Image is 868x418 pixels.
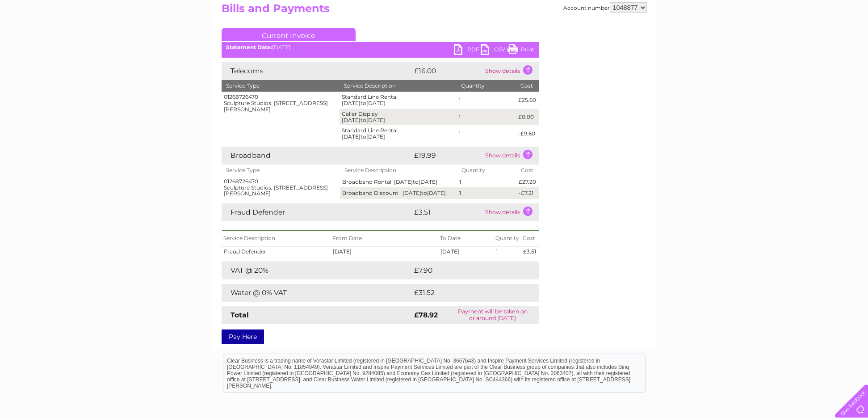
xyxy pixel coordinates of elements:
[340,125,457,142] td: Standard Line Rental [DATE] [DATE]
[516,109,538,126] td: £0.00
[457,165,517,176] th: Quantity
[413,178,419,185] span: to
[483,147,539,165] td: Show details
[483,62,539,80] td: Show details
[790,38,803,45] a: Blog
[223,5,646,43] div: Clear Business is a trading name of Verastar Limited (registered in [GEOGRAPHIC_DATA] No. 3667643...
[711,38,728,45] a: Water
[457,80,516,92] th: Quantity
[224,94,338,112] div: 01268726470 Sculpture Studios, [STREET_ADDRESS][PERSON_NAME]
[438,246,494,257] td: [DATE]
[222,262,412,279] td: VAT @ 20%
[222,284,412,302] td: Water @ 0% VAT
[331,231,438,246] th: From Date
[222,203,412,221] td: Fraud Defender
[340,176,457,188] td: Broadband Rental [DATE] [DATE]
[457,92,516,109] td: 1
[733,38,753,45] a: Energy
[412,147,483,165] td: £19.99
[331,246,438,257] td: [DATE]
[222,246,331,257] td: Fraud Defender
[222,231,331,246] th: Service Description
[457,125,516,142] td: 1
[222,329,264,344] a: Pay Here
[454,44,481,57] a: PDF
[361,133,366,140] span: to
[222,62,412,80] td: Telecoms
[839,38,860,45] a: Log out
[758,38,785,45] a: Telecoms
[457,187,517,199] td: 1
[563,2,647,13] div: Account number
[222,165,340,176] th: Service Type
[494,246,521,257] td: 1
[521,246,538,257] td: £3.51
[340,165,457,176] th: Service Description
[412,203,483,221] td: £3.51
[222,44,539,51] div: [DATE]
[516,165,538,176] th: Cost
[361,100,366,106] span: to
[516,92,538,109] td: £25.60
[421,190,427,196] span: to
[516,187,538,199] td: -£7.21
[30,23,76,51] img: logo.png
[414,311,438,319] strong: £78.92
[483,203,539,221] td: Show details
[226,44,272,51] b: Statement Date:
[412,262,518,279] td: £7.90
[224,178,338,197] div: 01268726470 Sculpture Studios, [STREET_ADDRESS][PERSON_NAME]
[222,2,647,19] h2: Bills and Payments
[700,4,761,16] a: 0333 014 3131
[481,44,507,57] a: CSV
[222,80,340,92] th: Service Type
[361,117,366,123] span: to
[412,284,520,302] td: £31.52
[521,231,538,246] th: Cost
[457,109,516,126] td: 1
[516,125,538,142] td: -£9.60
[507,44,534,57] a: Print
[516,176,538,188] td: £27.20
[222,28,356,41] a: Current Invoice
[340,187,457,199] td: Broadband Discount [DATE] [DATE]
[516,80,538,92] th: Cost
[494,231,521,246] th: Quantity
[447,306,539,324] td: Payment will be taken on or around [DATE]
[412,62,483,80] td: £16.00
[340,92,457,109] td: Standard Line Rental [DATE] [DATE]
[340,80,457,92] th: Service Description
[340,109,457,126] td: Caller Display [DATE] [DATE]
[222,147,412,165] td: Broadband
[457,176,517,188] td: 1
[231,311,249,319] strong: Total
[438,231,494,246] th: To Date
[809,38,830,45] a: Contact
